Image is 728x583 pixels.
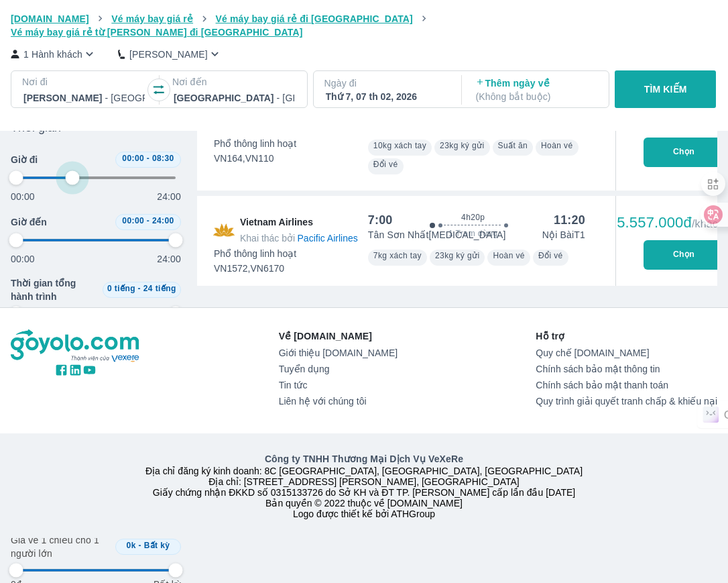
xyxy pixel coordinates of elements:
[11,47,97,61] button: 1 Hành khách
[11,533,110,560] p: Giá vé 1 chiều cho 1 người lớn
[279,329,398,343] p: Về [DOMAIN_NAME]
[139,541,141,550] span: -
[122,216,144,225] span: 00:00
[129,48,208,61] p: [PERSON_NAME]
[493,251,525,260] span: Hoàn vé
[214,262,296,275] span: VN1572,VN6170
[213,215,235,245] img: VN
[157,190,181,203] p: 24:00
[326,90,447,103] div: Thứ 7, 07 th 02, 2026
[11,12,717,39] nav: breadcrumb
[644,240,724,270] button: Chọn
[147,154,149,163] span: -
[147,216,149,225] span: -
[118,47,222,61] button: [PERSON_NAME]
[475,76,597,103] p: Thêm ngày về
[214,152,296,165] span: VN164,VN110
[11,190,35,203] p: 00:00
[157,252,181,266] p: 24:00
[536,396,717,407] a: Quy trình giải quyết tranh chấp & khiếu nại
[172,75,296,89] p: Nơi đến
[214,247,296,260] span: Phổ thông linh hoạt
[143,284,176,293] span: 24 tiếng
[279,396,398,407] a: Liên hệ với chúng tôi
[152,216,174,225] span: 24:00
[240,215,358,245] span: Vietnam Airlines
[11,13,89,24] span: [DOMAIN_NAME]
[216,13,413,24] span: Vé máy bay giá rẻ đi [GEOGRAPHIC_DATA]
[214,137,296,150] span: Phổ thông linh hoạt
[536,364,717,374] a: Chính sách bảo mật thông tin
[23,48,82,61] p: 1 Hành khách
[240,233,295,244] span: Khai thác bởi
[536,329,717,343] p: Hỗ trợ
[373,141,426,150] span: 10kg xách tay
[617,215,724,231] div: 5.557.000đ
[111,13,193,24] span: Vé máy bay giá rẻ
[324,76,448,90] p: Ngày đi
[22,75,146,89] p: Nơi đi
[373,251,422,260] span: 7kg xách tay
[298,233,358,244] span: Pacific Airlines
[542,228,585,242] p: Nội Bài T1
[461,212,485,223] span: 4h20p
[11,27,303,38] span: Vé máy bay giá rẻ từ [PERSON_NAME] đi [GEOGRAPHIC_DATA]
[554,212,585,228] div: 11:20
[279,364,398,374] a: Tuyển dụng
[536,348,717,358] a: Quy chế [DOMAIN_NAME]
[475,90,597,103] p: ( Không bắt buộc )
[127,541,136,550] span: 0k
[368,212,393,228] div: 7:00
[541,141,573,150] span: Hoàn vé
[498,141,528,150] span: Suất ăn
[373,160,398,169] span: Đổi vé
[11,276,97,303] span: Thời gian tổng hành trình
[107,284,135,293] span: 0 tiếng
[11,215,47,229] span: Giờ đến
[138,284,141,293] span: -
[368,228,506,242] p: Tân Sơn Nhất [MEDICAL_DATA]
[11,252,35,266] p: 00:00
[11,153,38,166] span: Giờ đi
[440,141,484,150] span: 23kg ký gửi
[644,138,724,167] button: Chọn
[435,251,479,260] span: 23kg ký gửi
[279,348,398,358] a: Giới thiệu [DOMAIN_NAME]
[144,541,170,550] span: Bất kỳ
[11,329,141,363] img: logo
[11,452,717,466] p: Công ty TNHH Thương Mại Dịch Vụ VeXeRe
[615,70,716,108] button: TÌM KIẾM
[152,154,174,163] span: 08:30
[644,83,687,96] p: TÌM KIẾM
[122,154,144,163] span: 00:00
[279,380,398,390] a: Tin tức
[536,380,717,390] a: Chính sách bảo mật thanh toán
[538,251,563,260] span: Đổi vé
